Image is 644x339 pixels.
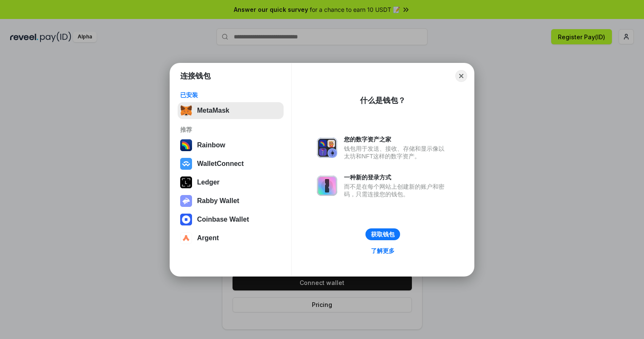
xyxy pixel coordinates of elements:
div: 钱包用于发送、接收、存储和显示像以太坊和NFT这样的数字资产。 [344,145,449,160]
div: Rabby Wallet [197,197,239,205]
img: svg+xml,%3Csvg%20width%3D%2228%22%20height%3D%2228%22%20viewBox%3D%220%200%2028%2028%22%20fill%3D... [180,158,192,170]
div: Coinbase Wallet [197,216,249,223]
div: MetaMask [197,107,229,114]
img: svg+xml,%3Csvg%20xmlns%3D%22http%3A%2F%2Fwww.w3.org%2F2000%2Fsvg%22%20fill%3D%22none%22%20viewBox... [180,195,192,207]
div: 了解更多 [371,247,395,255]
div: 什么是钱包？ [360,95,406,106]
img: svg+xml,%3Csvg%20width%3D%22120%22%20height%3D%22120%22%20viewBox%3D%220%200%20120%20120%22%20fil... [180,139,192,151]
div: 推荐 [180,126,281,133]
div: 您的数字资产之家 [344,136,449,143]
img: svg+xml,%3Csvg%20xmlns%3D%22http%3A%2F%2Fwww.w3.org%2F2000%2Fsvg%22%20fill%3D%22none%22%20viewBox... [317,176,337,196]
div: 已安装 [180,91,281,99]
button: Coinbase Wallet [178,211,284,228]
h1: 连接钱包 [180,71,211,81]
img: svg+xml,%3Csvg%20width%3D%2228%22%20height%3D%2228%22%20viewBox%3D%220%200%2028%2028%22%20fill%3D... [180,232,192,244]
img: svg+xml,%3Csvg%20xmlns%3D%22http%3A%2F%2Fwww.w3.org%2F2000%2Fsvg%22%20fill%3D%22none%22%20viewBox... [317,138,337,158]
button: MetaMask [178,102,284,119]
button: 获取钱包 [365,228,400,240]
div: 获取钱包 [371,231,395,238]
a: 了解更多 [366,245,400,256]
button: Rainbow [178,137,284,154]
div: Rainbow [197,141,225,149]
button: Argent [178,230,284,247]
div: 而不是在每个网站上创建新的账户和密码，只需连接您的钱包。 [344,183,449,198]
div: Argent [197,234,219,242]
div: Ledger [197,179,219,186]
button: Close [455,70,467,82]
button: Rabby Wallet [178,193,284,209]
img: svg+xml,%3Csvg%20xmlns%3D%22http%3A%2F%2Fwww.w3.org%2F2000%2Fsvg%22%20width%3D%2228%22%20height%3... [180,176,192,188]
div: WalletConnect [197,160,244,168]
button: WalletConnect [178,155,284,172]
img: svg+xml,%3Csvg%20width%3D%2228%22%20height%3D%2228%22%20viewBox%3D%220%200%2028%2028%22%20fill%3D... [180,214,192,225]
div: 一种新的登录方式 [344,174,449,181]
img: svg+xml,%3Csvg%20fill%3D%22none%22%20height%3D%2233%22%20viewBox%3D%220%200%2035%2033%22%20width%... [180,105,192,117]
button: Ledger [178,174,284,191]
